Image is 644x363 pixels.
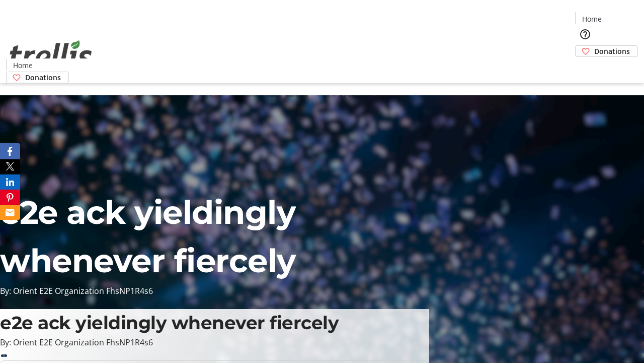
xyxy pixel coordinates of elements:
span: Home [582,14,602,24]
span: Donations [25,72,61,83]
span: Donations [594,46,630,56]
a: Donations [6,72,69,83]
a: Home [576,14,608,24]
button: Cart [575,57,595,77]
a: Home [7,60,39,71]
a: Donations [575,45,638,57]
span: Home [13,60,33,71]
button: Help [575,24,595,44]
img: Orient E2E Organization FhsNP1R4s6's Logo [6,29,96,80]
